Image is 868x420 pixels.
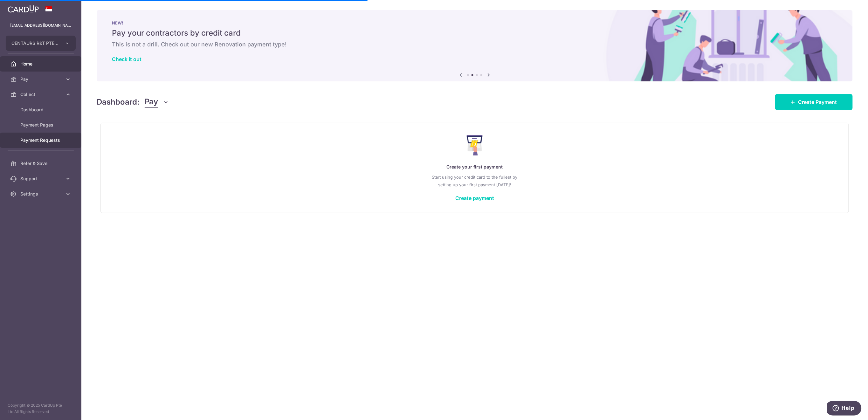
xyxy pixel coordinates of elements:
[20,91,62,98] span: Collect
[145,96,158,108] span: Pay
[114,173,836,189] p: Start using your credit card to the fullest by setting up your first payment [DATE]!
[20,107,62,113] span: Dashboard
[8,5,39,13] img: CardUp
[20,191,62,197] span: Settings
[20,137,62,143] span: Payment Requests
[112,56,141,62] a: Check it out
[827,401,862,417] iframe: Opens a widget where you can find more information
[20,160,62,167] span: Refer & Save
[112,20,837,25] p: NEW!
[20,176,62,182] span: Support
[20,122,62,128] span: Payment Pages
[10,22,71,29] p: [EMAIL_ADDRESS][DOMAIN_NAME]
[97,96,140,108] h4: Dashboard:
[112,41,837,48] h6: This is not a drill. Check out our new Renovation payment type!
[467,135,483,155] img: Make Payment
[6,36,76,51] button: CENTAURS R&T PTE. LTD.
[145,96,169,108] button: Pay
[20,76,62,82] span: Pay
[114,163,836,171] p: Create your first payment
[11,40,59,46] span: CENTAURS R&T PTE. LTD.
[455,195,494,201] a: Create payment
[97,10,853,81] img: Renovation banner
[798,98,837,106] span: Create Payment
[775,94,853,110] a: Create Payment
[20,61,62,67] span: Home
[112,28,837,38] h5: Pay your contractors by credit card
